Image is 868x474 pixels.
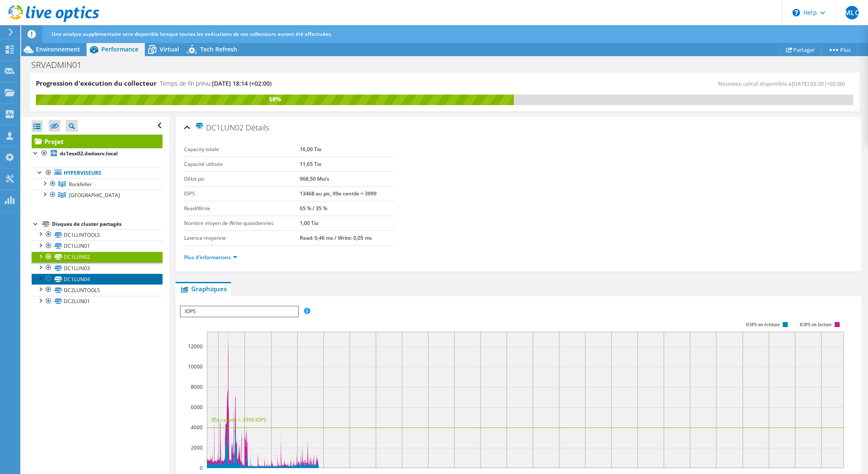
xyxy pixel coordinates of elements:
label: Read/Write [184,204,300,213]
text: 10000 [188,363,203,370]
text: 2000 [191,444,203,451]
span: Graphiques [180,284,227,293]
label: Débit pic [184,175,300,183]
text: 0 [200,464,203,471]
span: Nouveau calcul disponible à [718,80,849,87]
b: 65 % / 35 % [300,205,327,212]
b: dc1esx02.dodosrv.local [60,150,118,157]
h4: Temps de fin prévu: [160,79,271,88]
text: 6000 [191,404,203,411]
b: 13468 au pic, 99e centile = 3999 [300,190,377,197]
a: DC1LUN03 [32,263,163,274]
a: Hyperviseurs [32,168,163,179]
b: Read: 0,46 ms / Write: 0,05 ms [300,234,372,241]
a: DC1LUN01 [32,241,163,252]
a: Partager [779,43,822,56]
b: 16,00 Tio [300,146,321,153]
b: 11,65 Tio [300,160,321,168]
span: [GEOGRAPHIC_DATA] [69,192,120,199]
text: IOPS en écriture [746,322,780,328]
text: 4000 [191,424,203,431]
span: Performance [101,45,138,53]
span: [DATE] 18:14 (+02:00) [212,79,271,87]
a: DC1LUN02 [32,252,163,263]
label: Capacité utilisée [184,160,300,168]
label: Nombre moyen de Write quotidiennes [184,219,300,228]
a: dc1esx02.dodosrv.local [32,148,163,159]
span: Virtual [160,45,179,53]
label: Capacity totale [184,145,300,154]
svg: \n [792,9,800,16]
a: DC1LUN04 [32,274,163,284]
h1: SRVADMIN01 [27,60,95,70]
span: Détails [246,122,269,133]
a: Marseille [32,190,163,200]
a: Projet [32,135,163,148]
b: 968,50 Mo/s [300,175,329,182]
a: DC1LUNTOOLS [32,229,163,240]
div: Disques de cluster partagés [52,219,163,229]
span: Tech Refresh [200,45,237,53]
span: Environnement [36,45,80,53]
label: Latence moyenne [184,234,300,242]
text: 95è centile = 3999 IOPS [211,416,266,423]
a: Rockfeller [32,179,163,190]
label: IOPS [184,190,300,198]
a: Plus d'informations [184,254,237,261]
a: DC2LUNTOOLS [32,284,163,295]
span: DC1LUN02 [195,122,244,132]
span: [DATE] 03:20 (+02:00) [792,80,845,87]
span: Rockfeller [69,181,92,188]
span: MLC [845,6,859,19]
b: 1,00 Tio [300,219,318,227]
a: Plus [821,43,857,56]
a: DC2LUN01 [32,296,163,307]
text: 12000 [188,343,203,350]
text: IOPS en lecture [800,322,832,328]
div: 58% [36,95,514,104]
span: Une analyse supplémentaire sera disponible lorsque toutes les exécutions de vos collecteurs auron... [52,30,332,38]
text: 8000 [191,383,203,390]
span: IOPS [181,306,298,317]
